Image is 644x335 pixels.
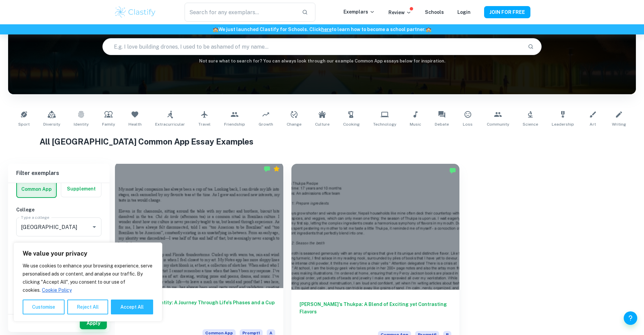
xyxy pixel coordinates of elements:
img: Marked [449,167,456,174]
span: Community [487,121,509,127]
img: Clastify logo [114,5,157,19]
a: Schools [425,9,444,15]
span: Sport [18,121,30,127]
a: Login [457,9,471,15]
span: Music [410,121,421,127]
h6: [PERSON_NAME]'s Thukpa: A Blend of Exciting yet Contrasting Flavors [300,301,452,323]
button: Accept All [111,300,153,314]
span: Science [523,121,538,127]
button: Apply [80,317,107,329]
span: Extracurricular [155,121,185,127]
span: Loss [463,121,473,127]
span: Family [102,121,115,127]
a: Cookie Policy [42,287,72,293]
h6: We just launched Clastify for Schools. Click to learn how to become a school partner. [1,26,643,33]
span: Change [287,121,302,127]
span: Writing [612,121,626,127]
button: Help and Feedback [624,311,637,325]
button: Reject All [67,300,108,314]
span: Health [128,121,142,127]
span: Friendship [224,121,245,127]
button: Common App [17,181,56,197]
div: Premium [273,165,280,172]
input: Search for any exemplars... [185,3,296,22]
span: Cooking [343,121,360,127]
div: We value your privacy [14,242,162,321]
span: Growth [259,121,273,127]
span: Identity [74,121,89,127]
span: 🏫 [213,27,218,32]
p: We use cookies to enhance your browsing experience, serve personalised ads or content, and analys... [23,262,153,294]
button: Open [90,222,99,232]
h1: All [GEOGRAPHIC_DATA] Common App Essay Examples [40,135,604,148]
button: JOIN FOR FREE [484,6,530,18]
h6: College [16,206,101,213]
p: Exemplars [343,8,375,16]
h6: Not sure what to search for? You can always look through our example Common App essays below for ... [8,58,636,65]
button: Search [525,41,536,52]
span: Debate [435,121,449,127]
h6: Filter exemplars [8,164,110,183]
span: Culture [315,121,330,127]
span: Diversity [43,121,60,127]
span: Leadership [552,121,574,127]
img: Marked [264,165,270,172]
button: Customise [23,300,65,314]
input: E.g. I love building drones, I used to be ashamed of my name... [103,37,523,56]
label: Type a college [21,214,49,220]
span: 🏫 [426,27,431,32]
button: Supplement [61,181,101,197]
p: We value your privacy [23,250,153,258]
span: Travel [198,121,211,127]
p: Review [388,9,411,16]
span: Art [590,121,596,127]
span: Technology [373,121,396,127]
a: here [321,27,332,32]
h6: Steeping My Identity: A Journey Through Life's Phases and a Cup of Tea [123,299,275,321]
